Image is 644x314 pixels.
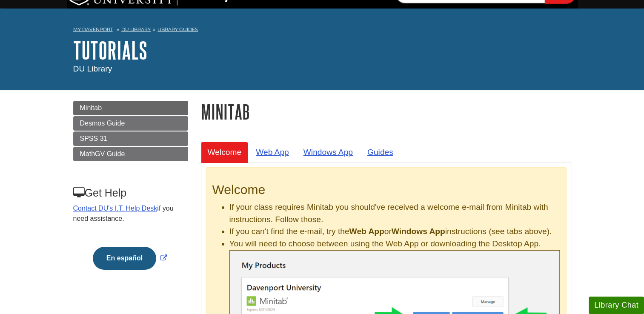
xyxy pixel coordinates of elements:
[80,135,108,142] span: SPSS 31
[392,227,445,236] b: Windows App
[201,101,571,123] h1: Minitab
[121,26,151,32] a: DU Library
[73,101,188,284] div: Guide Page Menu
[361,142,400,163] a: Guides
[297,142,360,163] a: Windows App
[73,64,112,73] span: DU Library
[249,142,296,163] a: Web App
[201,142,249,163] a: Welcome
[93,247,156,270] button: En español
[73,131,188,146] a: SPSS 31
[73,37,147,63] a: Tutorials
[91,254,169,262] a: Link opens in new window
[349,227,384,236] b: Web App
[73,116,188,131] a: Desmos Guide
[229,226,560,238] li: If you can't find the e-mail, try the or instructions (see tabs above).
[80,104,102,111] span: Minitab
[73,203,187,224] p: if you need assistance.
[73,205,157,212] a: Contact DU's I.T. Help Desk
[589,297,644,314] button: Library Chat
[73,26,113,33] a: My Davenport
[73,101,188,115] a: Minitab
[73,187,187,199] h3: Get Help
[73,24,571,37] nav: breadcrumb
[73,147,188,161] a: MathGV Guide
[212,183,560,197] h2: Welcome
[80,150,125,157] span: MathGV Guide
[229,201,560,226] li: If your class requires Minitab you should've received a welcome e-mail from Minitab with instruct...
[80,120,125,127] span: Desmos Guide
[157,26,198,32] a: Library Guides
